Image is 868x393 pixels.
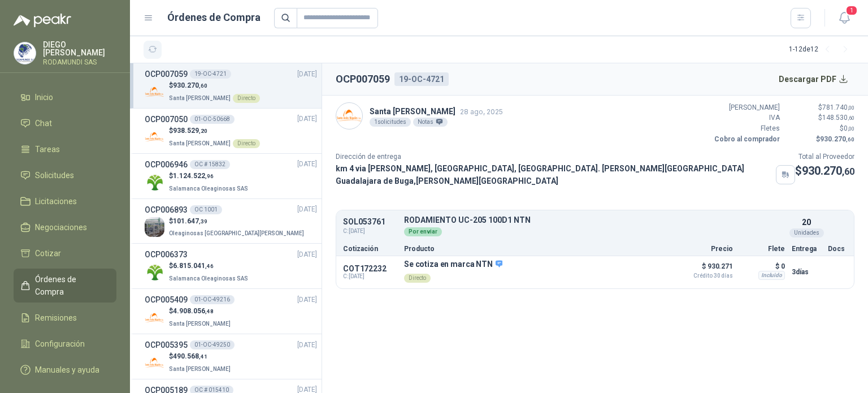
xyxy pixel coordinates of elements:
[190,295,235,304] div: 01-OC-49216
[787,123,854,134] p: $
[297,340,317,351] span: [DATE]
[173,307,214,315] span: 4.908.056
[676,260,733,279] p: $ 930.271
[169,185,248,192] span: Salamanca Oleaginosas SAS
[145,339,188,351] h3: OCP005395
[14,113,116,134] a: Chat
[846,136,854,142] span: ,60
[712,123,780,134] p: Fletes
[169,275,248,282] span: Salamanca Oleaginosas SAS
[795,162,854,180] p: $
[169,351,233,362] p: $
[845,5,858,16] span: 1
[14,359,116,381] a: Manuales y ayuda
[343,218,397,226] p: SOL053761
[828,245,847,252] p: Docs
[190,115,235,124] div: 01-OC-50668
[233,139,260,148] div: Directo
[199,353,207,360] span: ,41
[14,243,116,264] a: Cotizar
[394,72,449,86] div: 19-OC-4721
[173,172,214,180] span: 1.124.522
[844,124,854,132] span: 0
[404,260,502,270] p: Se cotiza en marca NTN
[404,245,670,252] p: Producto
[772,68,855,90] button: Descargar PDF
[205,263,214,269] span: ,46
[14,217,116,238] a: Negociaciones
[413,118,448,127] div: Notas
[145,204,317,239] a: OCP006893OC 1001[DATE] Company Logo$101.647,39Oleaginosas [GEOGRAPHIC_DATA][PERSON_NAME]
[14,307,116,329] a: Remisiones
[792,265,821,279] p: 3 días
[834,8,854,28] button: 1
[336,71,390,87] h2: OCP007059
[712,134,780,145] p: Cobro al comprador
[205,308,214,314] span: ,48
[14,269,116,303] a: Órdenes de Compra
[145,158,317,194] a: OCP006946OC # 15832[DATE] Company Logo$1.124.522,96Salamanca Oleaginosas SAS
[792,245,821,252] p: Entrega
[173,262,214,270] span: 6.815.041
[370,105,503,118] p: Santa [PERSON_NAME]
[297,249,317,260] span: [DATE]
[190,160,230,169] div: OC # 15832
[173,352,207,360] span: 490.568
[43,59,116,66] p: RODAMUNDI SAS
[14,333,116,355] a: Configuración
[336,162,771,187] p: km 4 via [PERSON_NAME], [GEOGRAPHIC_DATA], [GEOGRAPHIC_DATA]. [PERSON_NAME][GEOGRAPHIC_DATA] Guad...
[14,191,116,212] a: Licitaciones
[336,103,362,129] img: Company Logo
[14,14,71,27] img: Logo peakr
[787,134,854,145] p: $
[822,114,854,122] span: 148.530
[145,204,188,216] h3: OCP006893
[169,216,306,227] p: $
[145,308,164,327] img: Company Logo
[14,139,116,160] a: Tareas
[145,293,188,306] h3: OCP005409
[740,260,785,273] p: $ 0
[169,126,260,136] p: $
[404,274,431,283] div: Directo
[35,143,60,156] span: Tareas
[169,95,231,101] span: Santa [PERSON_NAME]
[145,82,164,102] img: Company Logo
[848,126,854,132] span: ,00
[145,217,164,237] img: Company Logo
[145,293,317,329] a: OCP00540901-OC-49216[DATE] Company Logo$4.908.056,48Santa [PERSON_NAME]
[35,312,77,324] span: Remisiones
[173,127,207,135] span: 938.529
[343,273,397,280] span: C: [DATE]
[35,169,74,182] span: Solicitudes
[145,353,164,373] img: Company Logo
[676,273,733,279] span: Crédito 30 días
[822,103,854,111] span: 781.740
[848,105,854,111] span: ,00
[199,218,207,224] span: ,39
[297,69,317,80] span: [DATE]
[190,340,235,349] div: 01-OC-49250
[169,321,231,327] span: Santa [PERSON_NAME]
[145,248,188,261] h3: OCP006373
[145,68,188,80] h3: OCP007059
[297,114,317,124] span: [DATE]
[145,248,317,284] a: OCP006373[DATE] Company Logo$6.815.041,46Salamanca Oleaginosas SAS
[758,271,785,280] div: Incluido
[169,80,260,91] p: $
[343,264,397,273] p: COT172232
[343,227,397,236] span: C: [DATE]
[14,165,116,186] a: Solicitudes
[199,83,207,89] span: ,60
[297,295,317,305] span: [DATE]
[169,261,250,271] p: $
[145,113,317,149] a: OCP00705001-OC-50668[DATE] Company Logo$938.529,20Santa [PERSON_NAME]Directo
[789,228,824,237] div: Unidades
[35,247,61,260] span: Cotizar
[169,140,231,146] span: Santa [PERSON_NAME]
[404,227,442,236] div: Por enviar
[297,159,317,170] span: [DATE]
[712,113,780,123] p: IVA
[190,205,222,214] div: OC 1001
[167,10,261,25] h1: Órdenes de Compra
